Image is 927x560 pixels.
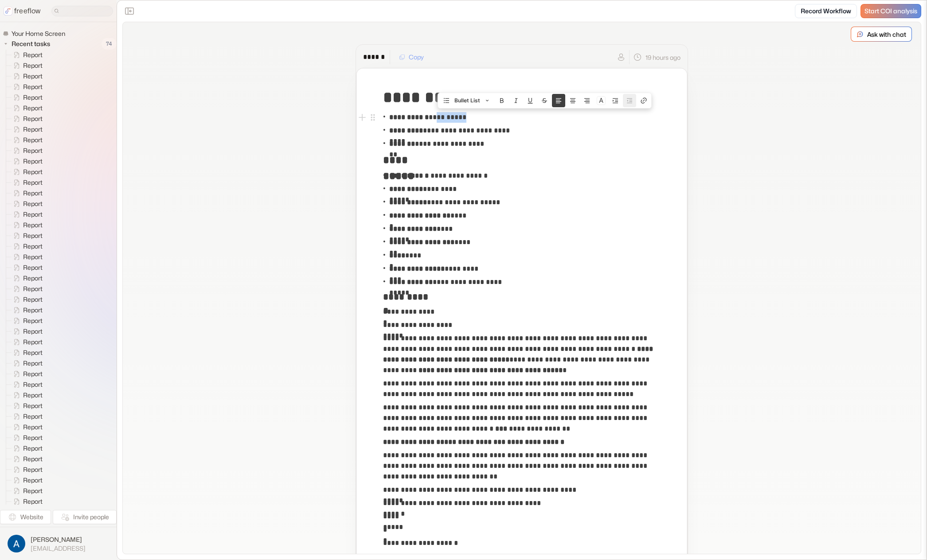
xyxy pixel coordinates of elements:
[53,510,117,524] button: Invite people
[6,177,46,188] a: Report
[8,535,25,552] img: profile
[6,390,46,401] a: Report
[21,199,45,208] span: Report
[6,475,46,486] a: Report
[6,464,46,475] a: Report
[6,347,46,358] a: Report
[21,295,45,304] span: Report
[6,337,46,347] a: Report
[102,38,117,50] span: 74
[5,533,111,555] button: [PERSON_NAME][EMAIL_ADDRESS]
[21,125,45,134] span: Report
[6,496,46,507] a: Report
[795,4,857,18] a: Record Workflow
[21,338,45,346] span: Report
[595,94,608,107] button: Colors
[21,401,45,410] span: Report
[637,94,650,107] button: Create link
[6,103,46,113] a: Report
[21,231,45,240] span: Report
[21,486,45,495] span: Report
[21,189,45,198] span: Report
[6,401,46,411] a: Report
[21,178,45,187] span: Report
[21,82,45,91] span: Report
[6,411,46,422] a: Report
[6,60,46,71] a: Report
[21,433,45,442] span: Report
[566,94,579,107] button: Align text center
[21,274,45,283] span: Report
[6,82,46,92] a: Report
[6,135,46,145] a: Report
[4,6,41,16] a: freeflow
[6,294,46,305] a: Report
[552,94,565,107] button: Align text left
[21,497,45,506] span: Report
[645,53,681,62] p: 19 hours ago
[6,71,46,82] a: Report
[439,94,494,107] button: Bullet List
[31,544,86,552] span: [EMAIL_ADDRESS]
[6,92,46,103] a: Report
[6,230,46,241] a: Report
[538,94,551,107] button: Strike
[357,112,368,123] button: Add block
[623,94,636,107] button: Unnest block
[10,29,68,38] span: Your Home Screen
[6,252,46,262] a: Report
[394,50,429,64] button: Copy
[6,379,46,390] a: Report
[6,432,46,443] a: Report
[21,93,45,102] span: Report
[31,535,86,544] span: [PERSON_NAME]
[21,465,45,474] span: Report
[21,136,45,144] span: Report
[6,369,46,379] a: Report
[6,454,46,464] a: Report
[21,455,45,463] span: Report
[21,210,45,219] span: Report
[10,39,53,48] span: Recent tasks
[6,273,46,284] a: Report
[6,188,46,198] a: Report
[6,443,46,454] a: Report
[6,198,46,209] a: Report
[6,326,46,337] a: Report
[21,221,45,229] span: Report
[609,94,622,107] button: Nest block
[6,113,46,124] a: Report
[21,61,45,70] span: Report
[3,29,69,38] a: Your Home Screen
[6,145,46,156] a: Report
[21,146,45,155] span: Report
[861,4,921,18] a: Start COI analysis
[21,51,45,59] span: Report
[6,284,46,294] a: Report
[21,167,45,176] span: Report
[21,391,45,400] span: Report
[3,39,54,49] button: Recent tasks
[495,94,508,107] button: Bold
[21,242,45,251] span: Report
[21,157,45,166] span: Report
[21,316,45,325] span: Report
[122,4,137,18] button: Close the sidebar
[864,8,917,15] span: Start COI analysis
[21,359,45,368] span: Report
[14,6,41,16] p: freeflow
[6,358,46,369] a: Report
[509,94,523,107] button: Italic
[6,422,46,432] a: Report
[867,30,906,39] p: Ask with chat
[21,284,45,293] span: Report
[6,209,46,220] a: Report
[21,327,45,336] span: Report
[21,348,45,357] span: Report
[21,412,45,421] span: Report
[21,380,45,389] span: Report
[6,50,46,60] a: Report
[21,253,45,261] span: Report
[6,167,46,177] a: Report
[21,104,45,113] span: Report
